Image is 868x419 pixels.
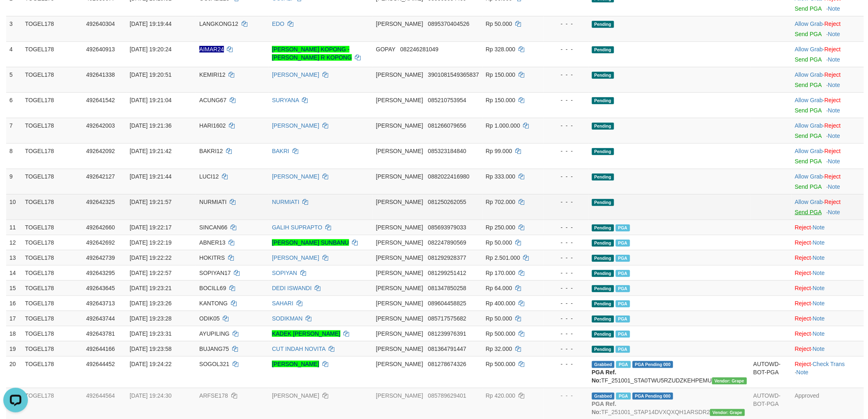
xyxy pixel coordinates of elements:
td: · [792,280,864,295]
span: Pending [592,21,614,28]
a: Note [813,270,825,276]
a: Send PGA [795,5,822,12]
span: Copy 3901081549365837 to clipboard [428,71,479,78]
td: 9 [6,169,22,194]
a: Note [797,369,809,375]
a: Note [813,224,825,231]
span: PGA [616,224,630,231]
a: NURMIATI [272,199,299,205]
a: Allow Grab [795,173,823,180]
a: Reject [795,270,811,276]
td: 18 [6,326,22,341]
span: [DATE] 19:21:42 [130,148,171,154]
span: SINCAN66 [199,224,227,231]
span: [DATE] 19:23:28 [130,315,171,322]
td: 10 [6,194,22,220]
span: · [795,173,825,180]
span: Copy 082246281049 to clipboard [400,46,439,53]
span: Rp 170.000 [486,270,515,276]
td: · [792,143,864,169]
a: Note [828,56,841,63]
span: [PERSON_NAME] [376,285,423,291]
span: Rp 1.000.000 [486,122,520,129]
td: 8 [6,143,22,169]
a: [PERSON_NAME] [272,254,319,261]
div: - - - [547,198,585,206]
span: Rp 50.000 [486,315,512,322]
div: - - - [547,314,585,323]
span: Pending [592,285,614,292]
td: · [792,265,864,280]
span: 492642660 [86,224,115,231]
span: [PERSON_NAME] [376,224,423,231]
div: - - - [547,254,585,262]
span: 492643295 [86,270,115,276]
span: Rp 250.000 [486,224,515,231]
span: Pending [592,46,614,53]
span: [DATE] 19:23:58 [130,346,171,352]
span: Copy 081364791447 to clipboard [428,346,466,352]
td: 13 [6,250,22,265]
span: 492640913 [86,46,115,53]
td: TOGEL178 [22,341,83,356]
span: 492642325 [86,199,115,205]
td: TOGEL178 [22,295,83,311]
a: Reject [795,346,811,352]
span: Grabbed [592,361,615,368]
span: 492641542 [86,97,115,103]
a: Note [813,254,825,261]
td: · [792,295,864,311]
span: 492644166 [86,346,115,352]
a: Send PGA [795,107,822,114]
td: 14 [6,265,22,280]
td: · [792,341,864,356]
span: [DATE] 19:23:26 [130,300,171,307]
div: - - - [547,45,585,53]
a: Reject [825,199,841,205]
span: · [795,199,825,205]
span: [PERSON_NAME] [376,346,423,352]
span: 492643744 [86,315,115,322]
span: [PERSON_NAME] [376,71,423,78]
td: 17 [6,311,22,326]
span: Copy 081292928377 to clipboard [428,254,466,261]
span: [DATE] 19:23:31 [130,330,171,337]
a: [PERSON_NAME] [272,71,319,78]
div: - - - [547,238,585,247]
a: [PERSON_NAME] [272,122,319,129]
td: TOGEL178 [22,311,83,326]
span: Copy 081250262055 to clipboard [428,199,466,205]
span: 492640304 [86,21,115,27]
a: Reject [795,330,811,337]
span: Rp 150.000 [486,71,515,78]
span: Pending [592,97,614,104]
td: 7 [6,118,22,143]
div: - - - [547,71,585,79]
td: · [792,311,864,326]
span: Marked by bilcs1 [616,255,630,262]
td: · [792,169,864,194]
a: Reject [825,21,841,27]
a: Note [828,209,841,215]
span: Pending [592,255,614,262]
span: Marked by bilcs1 [616,346,630,353]
span: · [795,97,825,103]
td: 6 [6,92,22,118]
span: HARI1602 [199,122,226,129]
a: Send PGA [795,158,822,165]
span: 492643645 [86,285,115,291]
a: Note [828,31,841,37]
a: Allow Grab [795,199,823,205]
span: PGA [616,240,630,247]
span: [PERSON_NAME] [376,21,423,27]
div: - - - [547,299,585,307]
span: 492643713 [86,300,115,307]
span: Rp 702.000 [486,199,515,205]
a: Send PGA [795,56,822,63]
span: Vendor URL: https://settle31.1velocity.biz [712,378,747,385]
span: BAKRI12 [199,148,223,154]
a: Note [813,285,825,291]
a: Reject [795,254,811,261]
td: · [792,326,864,341]
a: Note [828,133,841,139]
